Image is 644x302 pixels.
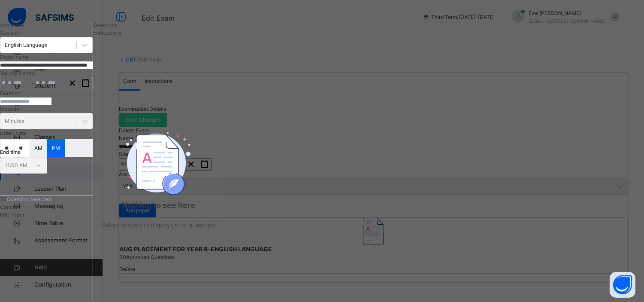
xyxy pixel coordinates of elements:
span: / [12,79,13,86]
p: AM [34,144,42,152]
p: : [13,144,15,152]
span: Questions [93,22,117,28]
p: Select subject to display list of questions [93,220,224,230]
div: Nothing to see here [93,112,224,247]
span: – [32,79,34,87]
button: Open asap [610,272,635,298]
p: Nothing to see here [93,199,224,211]
div: English Language [5,41,47,49]
img: empty_paper.ad750738770ac8374cccfa65f26fe3c4.svg [126,132,190,195]
span: / [6,79,7,86]
span: / [45,79,47,86]
p: PM [52,144,60,152]
span: / [39,79,41,86]
span: Question Selected [7,196,51,202]
span: Instructions [93,30,121,36]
